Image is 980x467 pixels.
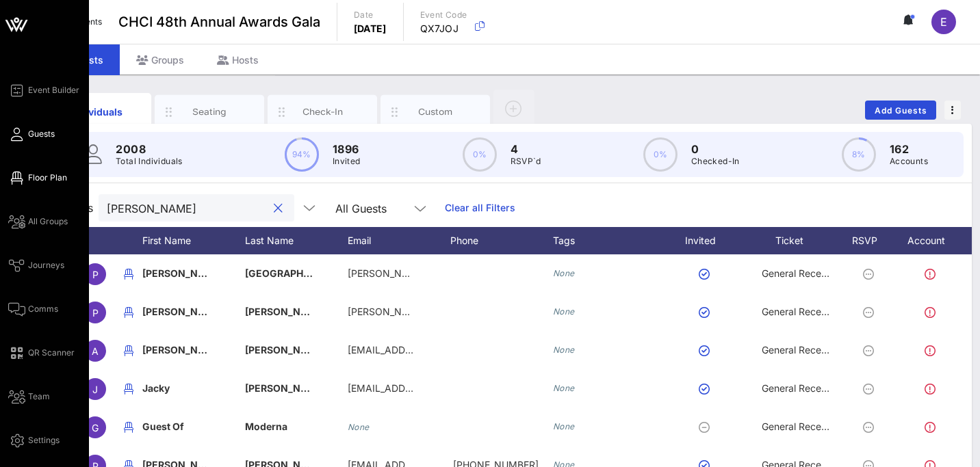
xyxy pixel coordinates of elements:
p: QX7JOJ [420,22,467,36]
span: Floor Plan [28,172,67,184]
span: Team [28,390,50,403]
p: RSVP`d [511,155,541,168]
div: Invited [669,227,745,254]
span: A [92,345,99,357]
span: [PERSON_NAME] [142,267,223,279]
span: [PERSON_NAME] [142,306,223,317]
div: Check-In [292,105,353,118]
div: Hosts [201,44,275,75]
span: P [92,269,99,280]
div: Seating [179,105,240,118]
span: QR Scanner [28,347,75,359]
div: Email [348,227,450,254]
div: Individuals [66,105,127,119]
span: Add Guests [874,105,928,116]
span: [GEOGRAPHIC_DATA] [245,267,345,279]
a: Clear all Filters [445,200,515,215]
span: [PERSON_NAME] [142,344,223,356]
div: E [931,10,956,34]
span: CHCI 48th Annual Awards Gala [118,12,320,32]
span: Moderna [245,421,287,432]
span: E [940,15,947,29]
span: Journeys [28,259,64,271]
span: G [92,422,99,433]
a: All Groups [8,213,68,230]
p: 4 [511,141,541,157]
span: General Reception [762,421,844,432]
span: General Reception [762,382,844,394]
p: Total Individuals [116,155,183,168]
div: All Guests [327,194,437,222]
button: clear icon [274,202,283,215]
span: General Reception [762,267,844,279]
span: [EMAIL_ADDRESS][DOMAIN_NAME] [348,382,513,394]
p: 0 [691,141,740,157]
span: [PERSON_NAME] [245,306,326,317]
span: [PERSON_NAME][EMAIL_ADDRESS][PERSON_NAME][DOMAIN_NAME] [348,267,670,279]
div: First Name [142,227,245,254]
div: Groups [120,44,201,75]
div: Tags [553,227,669,254]
p: 1896 [333,141,361,157]
i: None [553,268,575,278]
p: Accounts [890,155,928,168]
span: J [92,384,98,395]
span: General Reception [762,306,844,317]
p: Invited [333,155,361,168]
div: All Guests [335,202,387,215]
span: P [92,307,99,319]
div: RSVP [847,227,895,254]
span: Guest Of [142,421,184,432]
span: [EMAIL_ADDRESS][DOMAIN_NAME] [348,344,513,356]
i: None [553,383,575,393]
p: Event Code [420,8,467,22]
span: Comms [28,303,58,315]
div: Last Name [245,227,348,254]
a: QR Scanner [8,345,75,361]
span: All Groups [28,215,68,228]
span: General Reception [762,344,844,356]
span: [PERSON_NAME][EMAIL_ADDRESS][PERSON_NAME][DOMAIN_NAME] [348,306,670,317]
a: Comms [8,301,58,317]
p: [DATE] [354,22,387,36]
span: Event Builder [28,84,79,96]
p: 162 [890,141,928,157]
div: Ticket [745,227,847,254]
button: Add Guests [865,101,936,120]
span: Guests [28,128,55,140]
span: [PERSON_NAME] [245,382,326,394]
a: Team [8,388,50,405]
a: Guests [8,126,55,142]
a: Settings [8,432,60,449]
p: Checked-In [691,155,740,168]
span: Jacky [142,382,170,394]
p: 2008 [116,141,183,157]
i: None [553,345,575,355]
i: None [348,422,370,432]
span: [PERSON_NAME] [245,344,326,356]
span: Settings [28,434,60,446]
i: None [553,421,575,431]
div: Custom [405,105,466,118]
a: Journeys [8,257,64,273]
p: Date [354,8,387,22]
div: Account [895,227,970,254]
a: Event Builder [8,82,79,98]
i: None [553,306,575,317]
a: Floor Plan [8,170,67,186]
div: Phone [450,227,553,254]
